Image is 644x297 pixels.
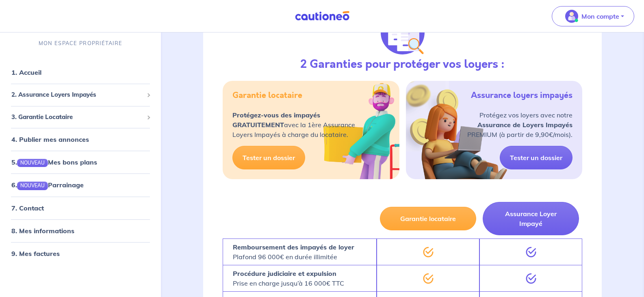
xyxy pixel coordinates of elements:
[11,204,44,212] a: 7. Contact
[11,181,84,189] a: 6.NOUVEAUParrainage
[471,91,572,100] h5: Assurance loyers impayés
[3,131,158,147] div: 4. Publier mes annonces
[232,146,305,169] a: Tester un dossier
[11,249,60,258] a: 9. Mes factures
[500,146,572,169] a: Tester un dossier
[3,223,158,239] div: 8. Mes informations
[477,121,572,129] strong: Assurance de Loyers Impayés
[233,242,354,262] p: Plafond 96 000€ en durée illimitée
[232,91,302,100] h5: Garantie locataire
[552,6,634,26] button: illu_account_valid_menu.svgMon compte
[3,154,158,170] div: 5.NOUVEAUMes bons plans
[565,10,578,23] img: illu_account_valid_menu.svg
[3,109,158,125] div: 3. Garantie Locataire
[3,245,158,262] div: 9. Mes factures
[380,207,476,230] button: Garantie locataire
[3,177,158,193] div: 6.NOUVEAUParrainage
[11,227,74,235] a: 8. Mes informations
[232,111,320,129] strong: Protégez-vous des impayés GRATUITEMENT
[3,200,158,216] div: 7. Contact
[233,269,344,288] p: Prise en charge jusqu’à 16 000€ TTC
[3,87,158,103] div: 2. Assurance Loyers Impayés
[11,113,143,122] span: 3. Garantie Locataire
[11,68,41,76] a: 1. Accueil
[581,11,619,21] p: Mon compte
[483,202,579,235] button: Assurance Loyer Impayé
[232,110,355,139] p: avec la 1ère Assurance Loyers Impayés à charge du locataire.
[3,64,158,80] div: 1. Accueil
[300,58,505,72] h3: 2 Garanties pour protéger vos loyers :
[11,135,89,143] a: 4. Publier mes annonces
[39,39,122,47] p: MON ESPACE PROPRIÉTAIRE
[11,90,143,100] span: 2. Assurance Loyers Impayés
[233,269,336,277] strong: Procédure judiciaire et expulsion
[467,110,572,139] p: Protégez vos loyers avec notre PREMIUM (à partir de 9,90€/mois).
[11,158,97,166] a: 5.NOUVEAUMes bons plans
[233,243,354,251] strong: Remboursement des impayés de loyer
[292,11,353,21] img: Cautioneo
